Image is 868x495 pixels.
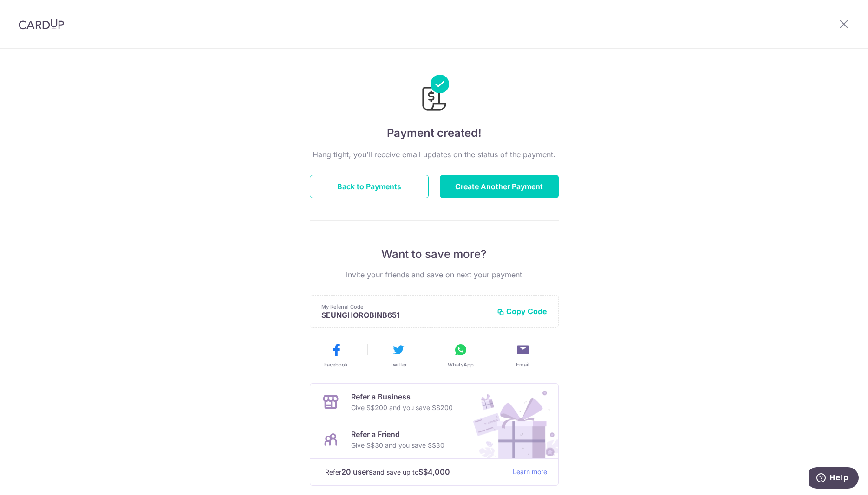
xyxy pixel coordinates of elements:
p: Want to save more? [310,247,559,262]
img: Refer [464,384,558,458]
button: Create Another Payment [440,175,559,198]
p: Refer a Business [351,391,453,402]
button: Facebook [309,342,364,368]
strong: 20 users [341,466,373,477]
span: Twitter [390,361,407,368]
p: Invite your friends and save on next your payment [310,269,559,280]
button: Back to Payments [310,175,429,198]
span: WhatsApp [448,361,474,368]
p: Hang tight, you’ll receive email updates on the status of the payment. [310,149,559,160]
p: My Referral Code [321,303,489,310]
p: Refer a Friend [351,429,444,440]
span: Email [516,361,529,368]
p: Give S$200 and you save S$200 [351,402,453,413]
p: Refer and save up to [325,466,505,478]
button: Email [496,342,550,368]
a: Learn more [513,466,547,478]
strong: S$4,000 [418,466,450,477]
iframe: Opens a widget where you can find more information [809,467,859,490]
img: Payments [419,75,449,114]
p: SEUNGHOROBINB651 [321,310,489,320]
span: Facebook [324,361,348,368]
h4: Payment created! [310,125,559,141]
p: Give S$30 and you save S$30 [351,440,444,451]
button: Twitter [371,342,426,368]
img: CardUp [19,19,64,30]
button: Copy Code [497,307,547,316]
button: WhatsApp [433,342,488,368]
